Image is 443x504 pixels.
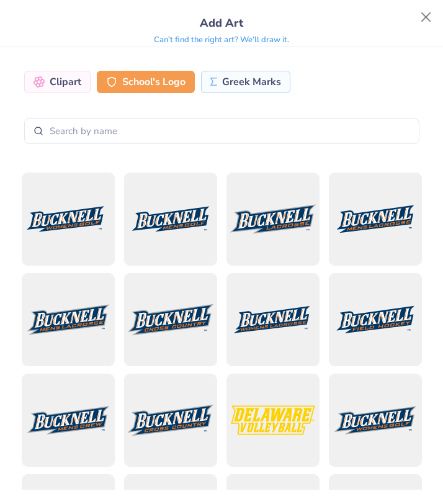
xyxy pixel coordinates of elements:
[24,71,91,93] div: Clipart
[24,118,419,144] input: Search by name
[14,14,429,32] div: Add Art
[201,71,291,93] div: Greek Marks
[97,71,195,93] div: School's Logo
[414,6,438,29] button: Close
[154,29,289,51] div: Can’t find the right art? We’ll draw it.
